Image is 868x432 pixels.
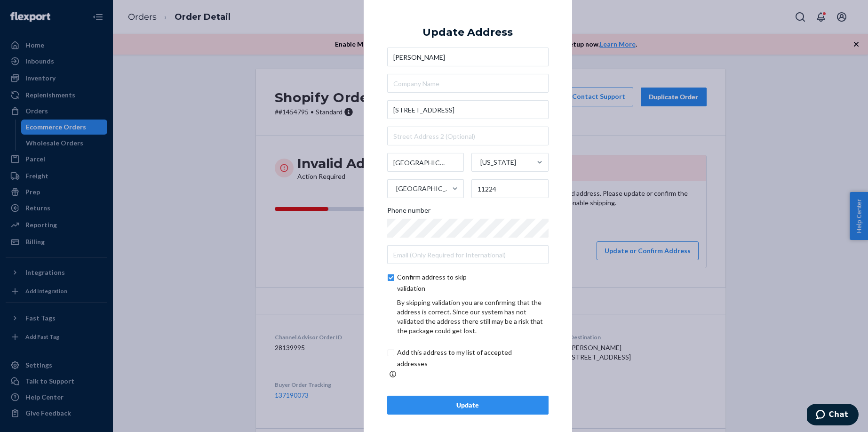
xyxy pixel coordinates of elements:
[387,396,549,415] button: Update
[479,153,480,172] input: [US_STATE]
[480,158,516,167] div: [US_STATE]
[387,100,549,119] input: Street Address
[395,179,396,198] input: [GEOGRAPHIC_DATA]
[471,179,549,198] input: ZIP Code
[807,404,859,427] iframe: Opens a widget where you can chat to one of our agents
[387,206,430,219] span: Phone number
[387,153,464,172] input: City
[397,298,549,336] div: By skipping validation you are confirming that the address is correct. Since our system has not v...
[387,127,549,145] input: Street Address 2 (Optional)
[396,184,452,193] div: [GEOGRAPHIC_DATA]
[395,400,541,410] div: Update
[387,48,549,66] input: First & Last Name
[387,245,549,264] input: Email (Only Required for International)
[387,74,549,93] input: Company Name
[422,27,513,38] div: Update Address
